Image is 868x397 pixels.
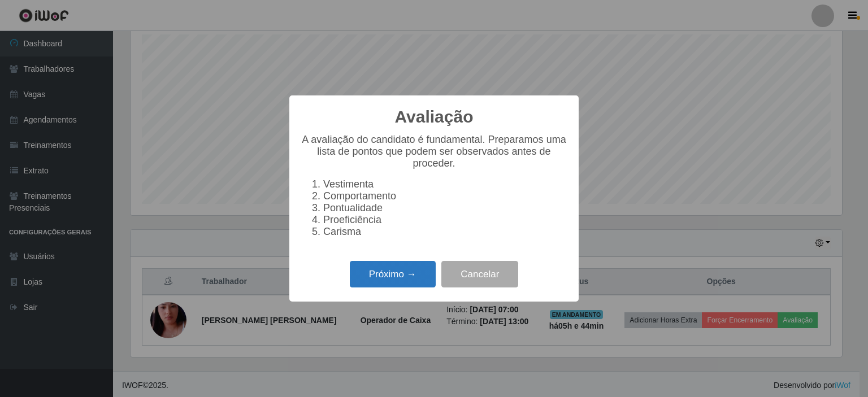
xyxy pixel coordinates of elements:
p: A avaliação do candidato é fundamental. Preparamos uma lista de pontos que podem ser observados a... [301,134,567,169]
h2: Avaliação [395,107,474,127]
li: Proeficiência [323,214,567,226]
li: Pontualidade [323,202,567,214]
li: Comportamento [323,190,567,202]
button: Cancelar [441,261,518,287]
li: Carisma [323,226,567,238]
button: Próximo → [350,261,436,287]
li: Vestimenta [323,178,567,190]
